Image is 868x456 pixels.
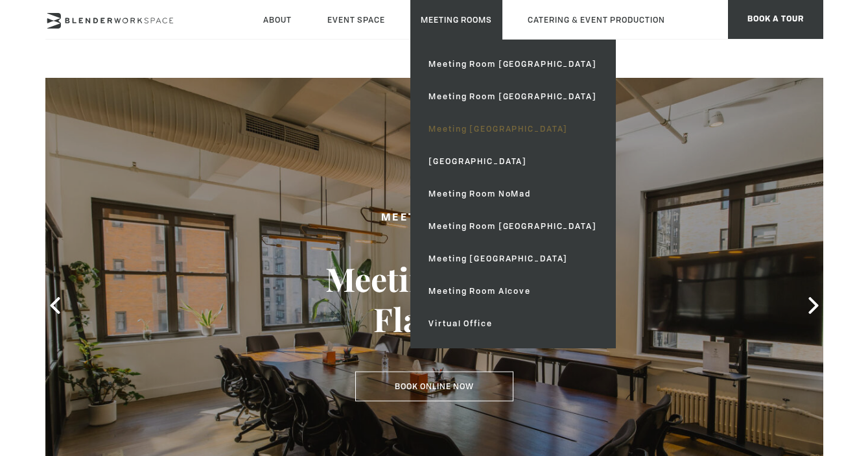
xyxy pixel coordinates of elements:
a: Meeting [GEOGRAPHIC_DATA] [418,243,607,275]
a: Meeting Room [GEOGRAPHIC_DATA] [418,48,607,80]
h3: Meeting Room Flatiron [285,259,583,339]
a: Book Online Now [355,372,513,402]
a: Meeting [GEOGRAPHIC_DATA] [418,113,607,145]
a: Meeting Room [GEOGRAPHIC_DATA] [418,210,607,243]
a: [GEOGRAPHIC_DATA] [418,145,607,178]
h2: Meeting Space [285,210,583,226]
a: Meeting Room NoMad [418,178,607,210]
iframe: Chat Widget [803,394,868,456]
a: Virtual Office [418,307,607,340]
a: Meeting Room [GEOGRAPHIC_DATA] [418,80,607,113]
a: Meeting Room Alcove [418,275,607,307]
